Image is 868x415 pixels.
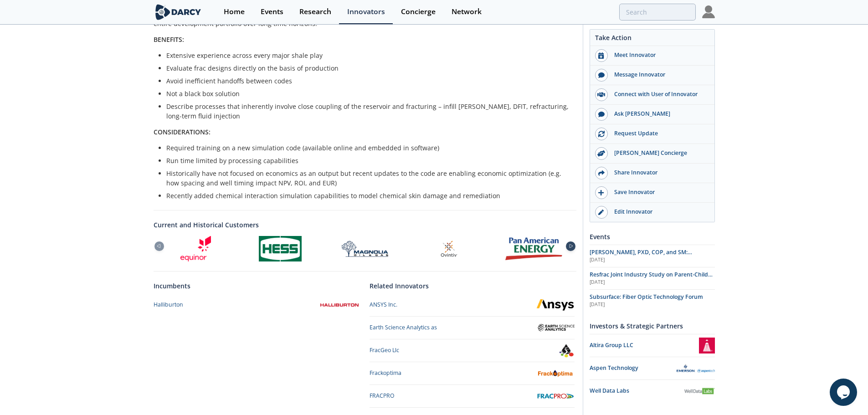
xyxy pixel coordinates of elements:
li: Describe processes that inherently involve close coupling of the reservoir and fracturing – infil... [166,102,570,121]
div: Altira Group LLC [590,341,699,349]
div: Well Data Labs [590,387,684,395]
a: Aspen Technology Aspen Technology [590,360,715,376]
a: [PERSON_NAME], PXD, COP, and SM: Maximizing Field Trial Value E&P Discussion [DATE] [590,248,715,264]
img: Altira Group LLC [699,338,715,354]
a: FRACPRO FRACPRO [370,388,575,404]
button: Save Innovator [590,183,714,203]
div: Research [299,8,331,15]
div: Halliburton [154,301,183,309]
img: logo-wide.svg [154,4,203,20]
div: Network [452,8,482,15]
div: Edit Innovator [608,208,710,216]
a: Related Innovators [370,281,429,291]
li: Evaluate frac designs directly on the basis of production [166,63,570,73]
img: Hess Corporation [259,236,302,261]
img: Profile [702,5,715,18]
li: Avoid inefficient handoffs between codes [166,76,570,86]
div: Earth Science Analytics as [370,323,437,332]
div: Take Action [590,33,714,46]
a: Earth Science Analytics as Earth Science Analytics as [370,320,575,336]
div: Request Update [608,129,710,138]
li: Required training on a new simulation code (available online and embedded in software) [166,143,570,153]
div: Frackoptima [370,369,401,377]
li: Run time limited by processing capabilities [166,156,570,165]
div: [DATE] [590,279,715,286]
img: Aspen Technology [677,364,715,373]
div: [DATE] [590,256,715,264]
img: FRACPRO [536,393,575,400]
div: Share Innovator [608,169,710,177]
div: Home [224,8,245,15]
div: ANSYS Inc. [370,301,397,309]
span: Resfrac Joint Industry Study on Parent-Child Interactions - Information Session [590,271,713,287]
a: Frackoptima Frackoptima [370,365,575,381]
img: Magnolia Oil & Gas [340,236,389,261]
div: Connect with User of Innovator [608,90,710,98]
span: [PERSON_NAME], PXD, COP, and SM: Maximizing Field Trial Value E&P Discussion [590,248,705,264]
strong: BENEFITS: [154,35,184,44]
img: ANSYS Inc. [536,299,575,311]
div: Aspen Technology [590,364,677,372]
img: Pan American Energy LLC [505,237,562,260]
img: Earth Science Analytics as [536,323,575,333]
div: Concierge [401,8,436,15]
span: Subsurface: Fiber Optic Technology Forum [590,293,703,301]
a: Current and Historical Customers [154,220,576,230]
a: Edit Innovator [590,203,714,222]
li: Historically have not focused on economics as an output but recent updates to the code are enabli... [166,169,570,188]
li: Not a black box solution [166,89,570,98]
div: FracGeo Llc [370,346,399,354]
div: [PERSON_NAME] Concierge [608,149,710,157]
div: Ask [PERSON_NAME] [608,110,710,118]
img: FracGeo Llc [559,343,575,359]
a: Resfrac Joint Industry Study on Parent-Child Interactions - Information Session [DATE] [590,271,715,286]
a: Well Data Labs Well Data Labs [590,383,715,399]
img: Frackoptima [536,370,575,377]
div: Events [261,8,283,15]
img: Halliburton [320,303,359,306]
div: FRACPRO [370,392,395,400]
input: Advanced Search [619,4,696,20]
a: Subsurface: Fiber Optic Technology Forum [DATE] [590,293,715,308]
img: Ovintiv [437,236,462,261]
img: Well Data Labs [684,383,715,399]
div: Events [590,229,715,245]
div: Meet Innovator [608,51,710,59]
li: Extensive experience across every major shale play [166,51,570,60]
a: Altira Group LLC Altira Group LLC [590,338,715,354]
div: Innovators [347,8,385,15]
div: Investors & Strategic Partners [590,318,715,334]
img: Equinor [180,236,211,261]
div: Save Innovator [608,188,710,196]
a: Incumbents [154,281,190,291]
strong: CONSIDERATIONS: [154,128,211,136]
a: ANSYS Inc. ANSYS Inc. [370,297,575,313]
a: FracGeo Llc FracGeo Llc [370,343,575,359]
div: [DATE] [590,301,715,308]
div: Message Innovator [608,71,710,79]
iframe: chat widget [830,379,859,406]
a: Halliburton Halliburton [154,297,359,313]
li: Recently added chemical interaction simulation capabilities to model chemical skin damage and rem... [166,191,570,200]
